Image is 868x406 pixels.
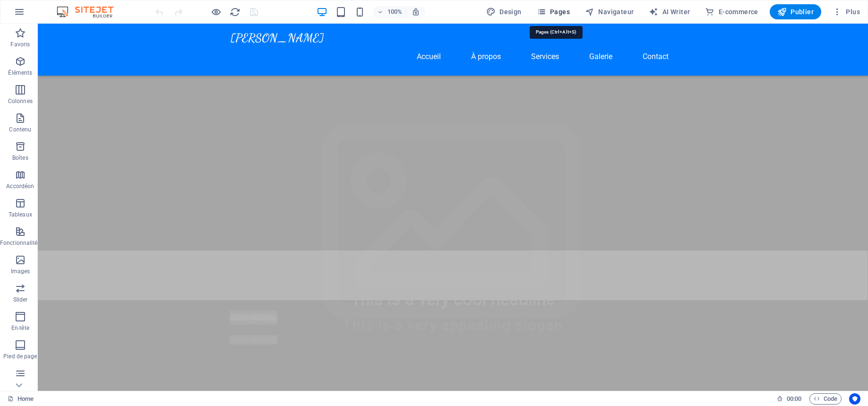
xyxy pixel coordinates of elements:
button: AI Writer [645,4,694,19]
p: Pied de page [3,353,37,360]
p: Slider [13,296,28,303]
button: Navigateur [581,4,637,19]
button: Usercentrics [849,393,860,405]
span: : [793,395,795,402]
p: Boîtes [12,154,28,162]
span: Design [486,7,522,17]
span: Pages [537,7,570,17]
button: Publier [770,4,821,19]
button: Pages [533,4,574,19]
p: En-tête [11,324,29,332]
button: E-commerce [701,4,762,19]
span: Publier [777,7,814,17]
img: Editor Logo [54,6,125,17]
span: Plus [833,7,860,17]
button: Cliquez ici pour quitter le mode Aperçu et poursuivre l'édition. [210,6,222,17]
p: Colonnes [8,97,33,105]
p: Contenu [9,126,31,133]
p: Tableaux [9,211,32,218]
span: AI Writer [649,7,690,17]
span: 00 00 [787,393,801,405]
button: Design [482,4,525,19]
p: Images [11,268,30,275]
span: Navigateur [585,7,634,17]
button: reload [229,6,241,17]
h6: Durée de la session [777,393,802,405]
button: Plus [829,4,864,19]
button: 100% [373,6,406,17]
div: Design (Ctrl+Alt+Y) [482,4,525,19]
a: Cliquez pour annuler la sélection. Double-cliquez pour ouvrir Pages. [8,393,34,405]
button: Code [809,393,842,405]
i: Actualiser la page [230,7,241,17]
p: Éléments [8,69,32,77]
p: Accordéon [6,182,34,190]
span: E-commerce [705,7,758,17]
h6: 100% [387,6,402,17]
p: Favoris [10,41,30,48]
i: Lors du redimensionnement, ajuster automatiquement le niveau de zoom en fonction de l'appareil sé... [412,8,420,16]
span: Code [814,393,837,405]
